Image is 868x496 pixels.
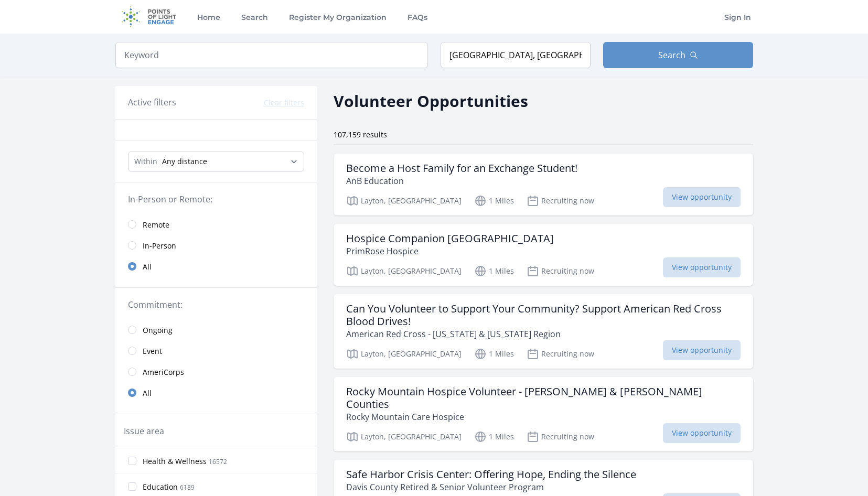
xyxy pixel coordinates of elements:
p: AnB Education [346,175,577,187]
a: All [115,256,317,277]
legend: Issue area [124,425,164,437]
p: Recruiting now [527,195,594,207]
p: Rocky Mountain Care Hospice [346,411,741,423]
span: 6189 [180,483,195,492]
h3: Become a Host Family for an Exchange Student! [346,162,577,175]
p: Recruiting now [527,265,594,277]
p: American Red Cross - [US_STATE] & [US_STATE] Region [346,328,741,340]
p: Davis County Retired & Senior Volunteer Program [346,481,636,493]
p: PrimRose Hospice [346,245,554,257]
input: Health & Wellness 16572 [128,457,136,465]
p: Recruiting now [527,430,594,443]
span: Ongoing [143,325,173,336]
button: Clear filters [264,98,304,108]
input: Location [441,42,591,68]
h3: Safe Harbor Crisis Center: Offering Hope, Ending the Silence [346,468,636,481]
span: Health & Wellness [143,456,207,467]
legend: In-Person or Remote: [128,193,304,206]
p: 1 Miles [474,348,514,360]
h3: Active filters [128,96,176,109]
span: All [143,388,152,398]
p: 1 Miles [474,265,514,277]
h3: Can You Volunteer to Support Your Community? Support American Red Cross Blood Drives! [346,303,741,328]
a: All [115,382,317,403]
p: Layton, [GEOGRAPHIC_DATA] [346,265,462,277]
legend: Commitment: [128,298,304,311]
span: Remote [143,220,169,230]
a: In-Person [115,235,317,256]
a: Rocky Mountain Hospice Volunteer - [PERSON_NAME] & [PERSON_NAME] Counties Rocky Mountain Care Hos... [334,377,753,451]
p: Recruiting now [527,348,594,360]
select: Search Radius [128,152,304,171]
a: Event [115,340,317,361]
input: Education 6189 [128,482,136,491]
span: View opportunity [663,257,741,277]
p: Layton, [GEOGRAPHIC_DATA] [346,348,462,360]
p: Layton, [GEOGRAPHIC_DATA] [346,430,462,443]
a: Ongoing [115,319,317,340]
span: View opportunity [663,340,741,360]
input: Keyword [115,42,428,68]
a: Become a Host Family for an Exchange Student! AnB Education Layton, [GEOGRAPHIC_DATA] 1 Miles Rec... [334,154,753,215]
span: 107,159 results [334,130,387,139]
p: Layton, [GEOGRAPHIC_DATA] [346,195,462,207]
p: 1 Miles [474,430,514,443]
button: Search [603,42,753,68]
span: In-Person [143,241,176,251]
a: AmeriCorps [115,361,317,382]
p: 1 Miles [474,195,514,207]
span: Search [658,49,685,61]
span: AmeriCorps [143,367,184,378]
a: Hospice Companion [GEOGRAPHIC_DATA] PrimRose Hospice Layton, [GEOGRAPHIC_DATA] 1 Miles Recruiting... [334,224,753,286]
h3: Hospice Companion [GEOGRAPHIC_DATA] [346,232,554,245]
a: Can You Volunteer to Support Your Community? Support American Red Cross Blood Drives! American Re... [334,294,753,369]
span: View opportunity [663,423,741,443]
span: View opportunity [663,187,741,207]
span: 16572 [209,457,227,466]
span: Event [143,346,162,357]
span: Education [143,482,178,492]
h3: Rocky Mountain Hospice Volunteer - [PERSON_NAME] & [PERSON_NAME] Counties [346,385,741,411]
h2: Volunteer Opportunities [334,89,528,113]
span: All [143,262,152,272]
a: Remote [115,214,317,235]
